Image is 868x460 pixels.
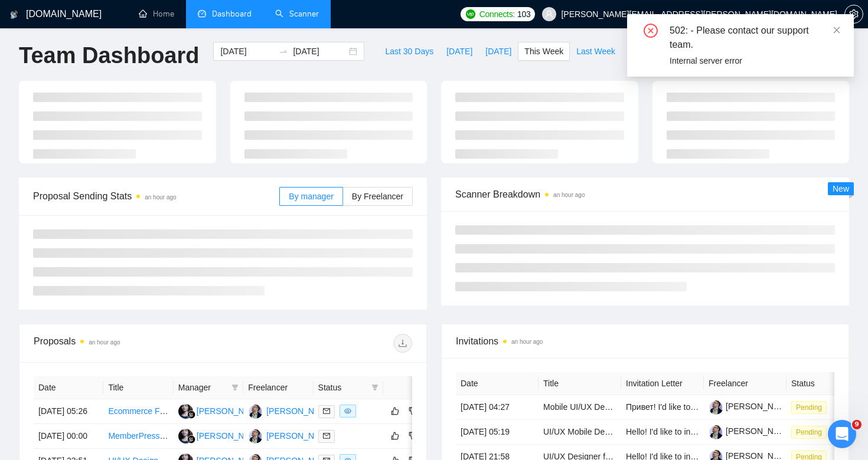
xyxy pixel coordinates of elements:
[833,26,841,34] span: close
[576,45,615,58] span: Last Week
[446,45,472,58] span: [DATE]
[791,402,831,412] a: Pending
[456,372,539,395] th: Date
[369,379,381,396] span: filter
[456,334,834,349] span: Invitations
[220,45,274,58] input: Start date
[791,426,827,439] span: Pending
[34,334,223,353] div: Proposals
[266,405,334,418] div: [PERSON_NAME]
[289,192,333,201] span: By manager
[34,399,103,424] td: [DATE] 05:26
[178,429,193,443] img: RS
[543,427,627,436] a: UI/UX Mobile Designer
[89,339,120,346] time: an hour ago
[455,187,835,202] span: Scanner Breakdown
[440,42,479,61] button: [DATE]
[622,42,676,61] button: This Month
[844,5,863,24] button: setting
[10,5,18,24] img: logo
[248,404,263,419] img: YH
[174,376,243,399] th: Manager
[709,426,794,436] a: [PERSON_NAME]
[34,424,103,449] td: [DATE] 00:00
[385,45,433,58] span: Last 30 Days
[517,8,530,21] span: 103
[704,372,787,395] th: Freelancer
[197,405,265,418] div: [PERSON_NAME]
[570,42,622,61] button: Last Week
[479,8,515,21] span: Connects:
[103,399,173,424] td: Ecommerce Focused UI/UX Designer
[212,9,252,19] span: Dashboard
[19,42,199,70] h1: Team Dashboard
[388,429,402,443] button: like
[709,425,723,439] img: c1OJkIx-IadjRms18ePMftOofhKLVhqZZQLjKjBy8mNgn5WQQo-UtPhwQ197ONuZaa
[539,395,621,420] td: Mobile UI/UX Designer. React Native handoff
[371,384,378,391] span: filter
[231,384,239,391] span: filter
[103,424,173,449] td: MemberPress Course Designer Needed for Branded Online Learning Experience
[644,24,658,38] span: close-circle
[108,431,405,441] a: MemberPress Course Designer Needed for Branded Online Learning Experience
[539,420,621,445] td: UI/UX Mobile Designer
[833,184,849,193] span: New
[103,376,173,399] th: Title
[187,410,195,419] img: gigradar-bm.png
[406,404,420,418] button: dislike
[178,431,265,440] a: RS[PERSON_NAME]
[791,401,827,414] span: Pending
[352,192,403,201] span: By Freelancer
[388,404,402,418] button: like
[145,194,176,201] time: an hour ago
[248,431,334,440] a: YH[PERSON_NAME]
[709,400,723,415] img: c1OJkIx-IadjRms18ePMftOofhKLVhqZZQLjKjBy8mNgn5WQQo-UtPhwQ197ONuZaa
[108,406,246,416] a: Ecommerce Focused UI/UX Designer
[266,429,334,442] div: [PERSON_NAME]
[466,9,475,19] img: upwork-logo.png
[845,9,863,19] span: setting
[178,381,227,394] span: Manager
[791,427,831,436] a: Pending
[378,42,440,61] button: Last 30 Days
[344,408,351,415] span: eye
[323,408,330,415] span: mail
[187,435,195,443] img: gigradar-bm.png
[178,404,193,419] img: RS
[479,42,518,61] button: [DATE]
[543,402,709,412] a: Mobile UI/UX Designer. React Native handoff
[553,192,585,198] time: an hour ago
[844,9,863,19] a: setting
[828,420,856,448] iframe: Intercom live chat
[279,47,288,56] span: swap-right
[852,420,862,429] span: 9
[518,42,570,61] button: This Week
[275,9,319,19] a: searchScanner
[621,372,704,395] th: Invitation Letter
[34,376,103,399] th: Date
[409,431,417,441] span: dislike
[409,406,417,416] span: dislike
[178,406,265,415] a: RS[PERSON_NAME]
[33,189,279,203] span: Proposal Sending Stats
[485,45,511,58] span: [DATE]
[248,429,263,443] img: YH
[511,339,543,345] time: an hour ago
[456,395,539,420] td: [DATE] 04:27
[197,429,265,442] div: [PERSON_NAME]
[243,376,313,399] th: Freelancer
[139,9,174,19] a: homeHome
[318,381,367,394] span: Status
[391,406,399,416] span: like
[670,24,840,52] div: 502: - Please contact our support team.
[229,379,241,396] span: filter
[709,402,794,411] a: [PERSON_NAME]
[539,372,621,395] th: Title
[524,45,563,58] span: This Week
[248,406,334,415] a: YH[PERSON_NAME]
[279,47,288,56] span: to
[545,10,553,18] span: user
[456,420,539,445] td: [DATE] 05:19
[670,54,840,67] div: Internal server error
[391,431,399,441] span: like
